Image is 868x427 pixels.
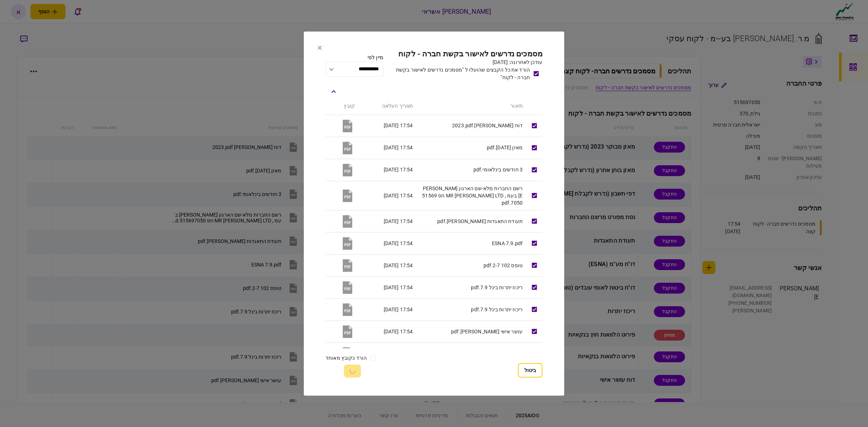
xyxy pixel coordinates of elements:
div: הורד את כל הקבצים שהועלו ל "מסמכים נדרשים לאישור בקשת חברה - לקוח" [387,66,530,81]
td: 17:54 [DATE] [358,232,416,254]
th: תאריך העלאה [358,98,416,115]
td: 17:54 [DATE] [358,181,416,210]
td: 17:54 [DATE] [358,115,416,137]
td: עושר אישי [PERSON_NAME].pdf [416,320,526,342]
td: 17:54 [DATE] [358,320,416,342]
button: ביטול [518,363,542,377]
td: רשם החברות מלא-שם הארגון [PERSON_NAME] בעמ , MR [PERSON_NAME] LTD חפ 515697050.pdf [416,181,526,210]
th: קובץ [325,98,358,115]
div: עודכן לאחרונה: [DATE] [387,59,542,66]
td: 17:54 [DATE] [358,137,416,159]
td: 3 חודשים בינלאומי.pdf [416,159,526,181]
td: ריכוז יתרות בינל 7.9.pdf [416,298,526,320]
td: [PERSON_NAME].jpg [416,342,526,364]
td: ESNA 7.9.pdf [416,232,526,254]
td: דוח [PERSON_NAME] 2023.pdf [416,115,526,137]
td: תעודת התאגדות [PERSON_NAME].pdf [416,210,526,232]
td: 17:54 [DATE] [358,342,416,364]
div: מיין לפי [325,54,383,61]
td: 17:54 [DATE] [358,276,416,298]
td: 17:54 [DATE] [358,159,416,181]
td: מאזן [DATE].pdf [416,137,526,159]
td: ריכוז יתרות בינל 7.9.pdf [416,276,526,298]
td: טופס 102 2-7.pdf [416,254,526,276]
td: 17:54 [DATE] [358,298,416,320]
td: 17:54 [DATE] [358,254,416,276]
th: תיאור [416,98,526,115]
h2: מסמכים נדרשים לאישור בקשת חברה - לקוח [387,50,542,59]
label: הורד כקובץ מאוחד [325,354,367,362]
td: 17:54 [DATE] [358,210,416,232]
